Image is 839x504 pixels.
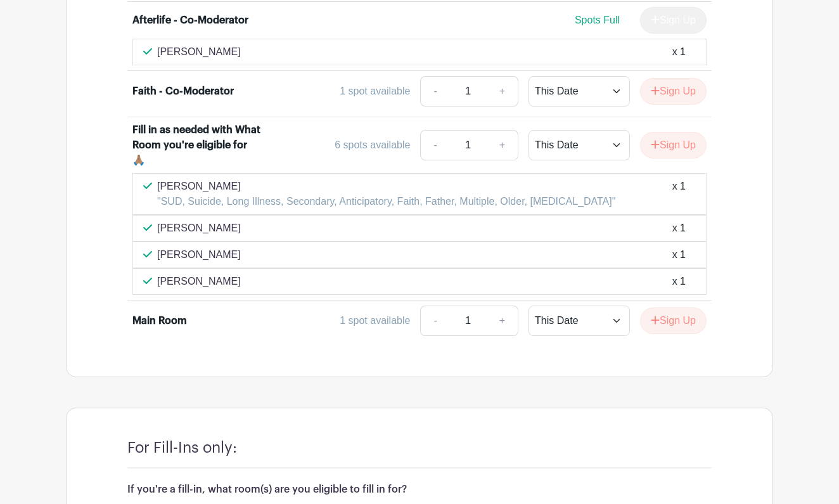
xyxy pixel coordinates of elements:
[672,221,686,236] div: x 1
[420,76,449,107] a: -
[640,132,707,158] button: Sign Up
[340,84,410,99] div: 1 spot available
[672,247,686,262] div: x 1
[487,130,518,160] a: +
[157,247,241,262] p: [PERSON_NAME]
[157,221,241,236] p: [PERSON_NAME]
[420,130,449,160] a: -
[157,44,241,60] p: [PERSON_NAME]
[575,15,620,25] span: Spots Full
[420,306,449,336] a: -
[127,484,712,496] h6: If you're a fill-in, what room(s) are you eligible to fill in for?
[132,13,248,28] div: Afterlife - Co-Moderator
[672,274,686,289] div: x 1
[335,138,410,153] div: 6 spots available
[157,179,615,194] p: [PERSON_NAME]
[132,313,187,328] div: Main Room
[672,44,686,60] div: x 1
[672,179,686,209] div: x 1
[640,307,707,334] button: Sign Up
[640,78,707,105] button: Sign Up
[132,84,234,99] div: Faith - Co-Moderator
[127,439,237,457] h4: For Fill-Ins only:
[157,274,241,289] p: [PERSON_NAME]
[157,194,615,209] p: "SUD, Suicide, Long Illness, Secondary, Anticipatory, Faith, Father, Multiple, Older, [MEDICAL_DA...
[487,306,518,336] a: +
[340,313,410,328] div: 1 spot available
[487,76,518,107] a: +
[132,122,261,168] div: Fill in as needed with What Room you're eligible for 🙏🏽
